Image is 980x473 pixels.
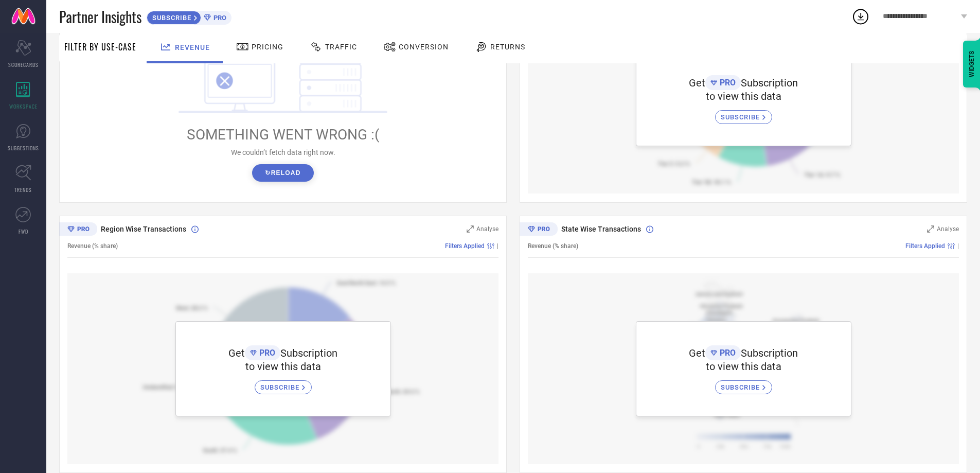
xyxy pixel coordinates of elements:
[721,113,762,121] span: SUBSCRIBE
[325,43,357,51] span: Traffic
[252,164,313,182] button: ↻Reload
[717,348,736,358] span: PRO
[9,102,38,110] span: WORKSPACE
[689,77,705,89] span: Get
[476,225,498,233] span: Analyse
[8,61,39,68] span: SCORECARDS
[187,126,380,143] span: SOMETHING WENT WRONG :(
[741,347,798,359] span: Subscription
[8,144,39,152] span: SUGGESTIONS
[399,43,449,51] span: Conversion
[280,347,337,359] span: Subscription
[741,77,798,89] span: Subscription
[905,242,945,250] span: Filters Applied
[231,148,335,156] span: We couldn’t fetch data right now.
[67,242,118,250] span: Revenue (% share)
[957,242,959,250] span: |
[252,43,283,51] span: Pricing
[59,222,97,238] div: Premium
[445,242,485,250] span: Filters Applied
[715,102,772,124] a: SUBSCRIBE
[937,225,959,233] span: Analyse
[260,383,302,391] span: SUBSCRIBE
[490,43,525,51] span: Returns
[561,225,641,233] span: State Wise Transactions
[689,347,705,359] span: Get
[706,90,781,102] span: to view this data
[497,242,498,250] span: |
[19,227,28,235] span: FWD
[520,222,558,238] div: Premium
[147,14,194,22] span: SUBSCRIBE
[467,225,474,233] svg: Zoom
[715,373,772,394] a: SUBSCRIBE
[245,360,321,373] span: to view this data
[927,225,934,233] svg: Zoom
[64,41,136,53] span: Filter By Use-Case
[101,225,186,233] span: Region Wise Transactions
[717,78,736,87] span: PRO
[147,8,231,25] a: SUBSCRIBEPRO
[14,186,32,194] span: TRENDS
[721,383,762,391] span: SUBSCRIBE
[59,6,141,27] span: Partner Insights
[255,373,312,394] a: SUBSCRIBE
[257,348,275,358] span: PRO
[211,14,226,22] span: PRO
[528,242,578,250] span: Revenue (% share)
[706,360,781,373] span: to view this data
[851,7,870,26] div: Open download list
[228,347,245,359] span: Get
[175,43,210,51] span: Revenue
